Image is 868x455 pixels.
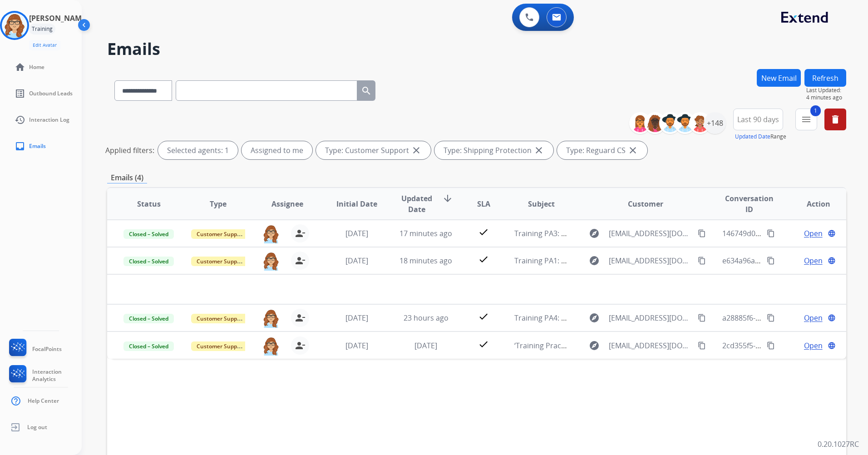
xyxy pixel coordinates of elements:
span: Closed – Solved [123,341,174,351]
mat-icon: language [828,257,836,265]
img: agent-avatar [262,224,280,243]
span: Last Updated: [806,87,846,94]
mat-icon: inbox [15,141,25,152]
mat-icon: explore [589,228,600,239]
button: Updated Date [735,133,770,140]
mat-icon: close [533,145,544,156]
span: Training PA1: Do Not Assign ([PERSON_NAME]) [514,256,672,266]
span: Open [804,255,823,266]
mat-icon: list_alt [15,88,25,99]
img: agent-avatar [262,252,280,271]
img: agent-avatar [262,336,280,356]
span: Range [735,133,786,140]
span: 4 minutes ago [806,94,846,101]
th: Action [777,188,846,220]
div: Selected agents: 1 [158,141,238,159]
mat-icon: content_copy [767,257,775,265]
button: New Email [757,69,801,87]
img: avatar [2,13,27,38]
span: 17 minutes ago [399,228,452,238]
span: [DATE] [345,313,368,323]
mat-icon: explore [589,255,600,266]
mat-icon: explore [589,312,600,323]
mat-icon: person_remove [295,340,306,351]
span: Conversation ID [722,193,777,215]
mat-icon: content_copy [767,229,775,237]
button: Last 90 days [733,109,783,130]
mat-icon: content_copy [698,341,706,350]
span: [DATE] [345,228,368,238]
span: [EMAIL_ADDRESS][DOMAIN_NAME] [609,340,692,351]
button: Refresh [804,69,846,87]
p: 0.20.1027RC [818,439,859,450]
span: [DATE] [414,341,437,351]
span: 18 minutes ago [399,256,452,266]
mat-icon: content_copy [698,314,706,322]
p: Emails (4) [107,172,147,183]
mat-icon: arrow_downward [442,193,453,204]
span: Last 90 days [737,118,779,121]
span: ‘Training Practice – New Email’ [514,341,617,351]
button: 1 [795,109,817,130]
h2: Emails [107,40,846,58]
span: Help Center [28,397,59,405]
mat-icon: content_copy [767,314,775,322]
mat-icon: menu [801,114,812,125]
span: Closed – Solved [123,314,174,323]
a: FocalPoints [7,339,62,360]
span: [EMAIL_ADDRESS][DOMAIN_NAME] [609,228,692,239]
span: Closed – Solved [123,257,174,266]
h3: [PERSON_NAME] [29,13,88,24]
span: Subject [528,198,555,209]
span: Home [29,64,44,71]
mat-icon: close [411,145,422,156]
span: e634a96a-04d1-4937-8bd2-1602fccbe8f4 [722,256,859,266]
mat-icon: delete [830,114,841,125]
mat-icon: language [828,229,836,237]
span: Interaction Analytics [32,368,82,383]
span: Status [137,198,161,209]
span: Open [804,228,823,239]
div: Type: Customer Support [316,141,431,159]
span: Emails [29,143,46,150]
span: Training PA4: Do Not Assign ([PERSON_NAME]) [514,313,672,323]
span: SLA [477,198,490,209]
span: Customer Support [191,229,250,239]
mat-icon: language [828,341,836,350]
span: Assignee [271,198,303,209]
span: [DATE] [345,341,368,351]
mat-icon: check [478,227,489,237]
div: Assigned to me [242,141,312,159]
span: 2cd355f5-8530-42b9-bc5d-2b1ff141ecac [722,341,858,351]
span: Open [804,340,823,351]
a: Interaction Analytics [7,365,82,386]
mat-icon: close [627,145,638,156]
span: Initial Date [336,198,377,209]
span: Customer Support [191,314,250,323]
span: a28885f6-4452-4550-bdf5-34d5506ce122 [722,313,859,323]
span: 1 [810,105,821,116]
mat-icon: history [15,114,25,125]
span: Closed – Solved [123,229,174,239]
span: [DATE] [345,256,368,266]
span: Outbound Leads [29,90,73,97]
mat-icon: check [478,339,489,350]
span: [EMAIL_ADDRESS][DOMAIN_NAME] [609,312,692,323]
span: 23 hours ago [404,313,449,323]
mat-icon: person_remove [295,228,306,239]
span: Type [210,198,227,209]
div: Type: Shipping Protection [434,141,553,159]
mat-icon: check [478,311,489,322]
mat-icon: explore [589,340,600,351]
mat-icon: content_copy [698,229,706,237]
mat-icon: search [361,85,372,96]
mat-icon: content_copy [767,341,775,350]
mat-icon: content_copy [698,257,706,265]
span: FocalPoints [32,346,62,353]
div: +148 [704,112,726,134]
button: Edit Avatar [29,40,60,50]
span: Updated Date [399,193,435,215]
mat-icon: home [15,62,25,73]
p: Applied filters: [105,145,154,156]
mat-icon: language [828,314,836,322]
